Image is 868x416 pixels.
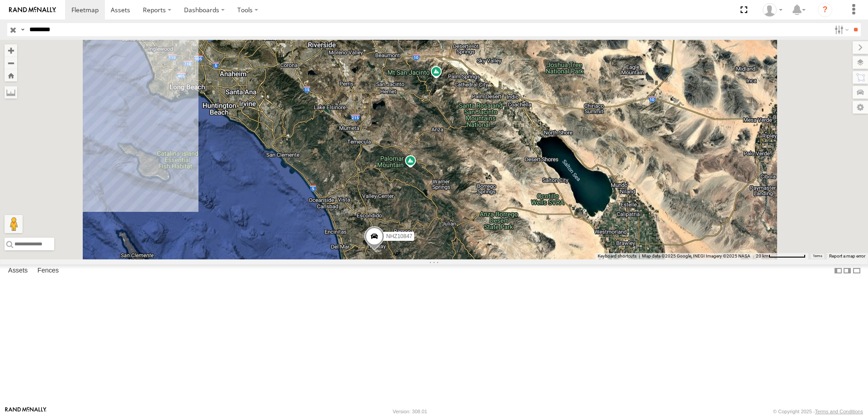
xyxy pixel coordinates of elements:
[5,69,17,81] button: Zoom Home
[642,253,750,258] span: Map data ©2025 Google, INEGI Imagery ©2025 NASA
[753,253,808,259] button: Map Scale: 20 km per 78 pixels
[843,264,852,277] label: Dock Summary Table to the Right
[5,57,17,69] button: Zoom out
[5,86,17,99] label: Measure
[756,253,769,258] span: 20 km
[19,23,26,36] label: Search Query
[33,264,63,277] label: Fences
[598,253,637,259] button: Keyboard shortcuts
[829,253,865,258] a: Report a map error
[813,254,822,258] a: Terms (opens in new tab)
[393,409,427,414] div: Version: 308.01
[818,3,832,17] i: ?
[853,101,868,114] label: Map Settings
[773,409,863,414] div: © Copyright 2025 -
[5,215,23,233] button: Drag Pegman onto the map to open Street View
[834,264,843,277] label: Dock Summary Table to the Left
[852,264,861,277] label: Hide Summary Table
[9,7,56,13] img: rand-logo.svg
[4,264,32,277] label: Assets
[5,407,47,416] a: Visit our Website
[759,3,786,17] div: Zulema McIntosch
[815,409,863,414] a: Terms and Conditions
[5,44,17,57] button: Zoom in
[831,23,850,36] label: Search Filter Options
[386,233,412,239] span: NHZ10847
